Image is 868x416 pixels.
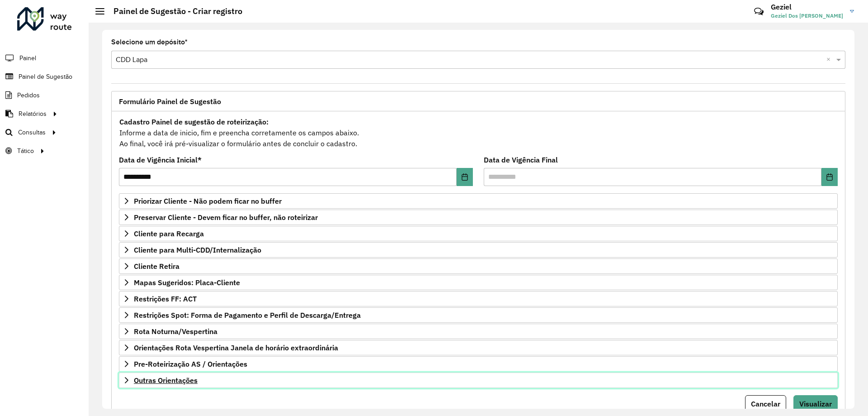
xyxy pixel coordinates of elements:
[119,340,838,355] a: Orientações Rota Vespertina Janela de horário extraordinária
[134,230,204,237] span: Cliente para Recarga
[119,242,838,258] a: Cliente para Multi-CDD/Internalização
[134,344,338,351] span: Orientações Rota Vespertina Janela de horário extraordinária
[134,246,261,253] span: Cliente para Multi-CDD/Internalização
[19,72,72,81] span: Painel de Sugestão
[111,37,188,48] label: Selecione um depósito
[119,210,838,225] a: Preservar Cliente - Devem ficar no buffer, não roteirizar
[119,356,838,372] a: Pre-Roteirização AS / Orientações
[799,399,832,408] span: Visualizar
[771,3,843,11] h3: Geziel
[134,214,318,221] span: Preservar Cliente - Devem ficar no buffer, não roteirizar
[457,168,473,186] button: Choose Date
[484,154,558,165] label: Data de Vigência Final
[119,116,838,149] div: Informe a data de inicio, fim e preencha corretamente os campos abaixo. Ao final, você irá pré-vi...
[749,2,769,21] a: Contato Rápido
[134,295,197,302] span: Restrições FF: ACT
[793,395,838,412] button: Visualizar
[119,117,269,126] strong: Cadastro Painel de sugestão de roteirização:
[104,6,242,16] h2: Painel de Sugestão - Criar registro
[745,395,786,412] button: Cancelar
[134,360,247,368] span: Pre-Roteirização AS / Orientações
[134,263,179,270] span: Cliente Retira
[19,109,47,119] span: Relatórios
[134,328,217,335] span: Rota Noturna/Vespertina
[17,91,40,100] span: Pedidos
[134,377,198,384] span: Outras Orientações
[821,168,838,186] button: Choose Date
[19,53,36,63] span: Painel
[771,12,843,20] span: Geziel Dos [PERSON_NAME]
[18,128,46,137] span: Consultas
[17,146,34,156] span: Tático
[134,197,282,205] span: Priorizar Cliente - Não podem ficar no buffer
[119,258,838,274] a: Cliente Retira
[134,279,240,286] span: Mapas Sugeridos: Placa-Cliente
[119,307,838,323] a: Restrições Spot: Forma de Pagamento e Perfil de Descarga/Entrega
[119,275,838,290] a: Mapas Sugeridos: Placa-Cliente
[119,291,838,306] a: Restrições FF: ACT
[119,226,838,241] a: Cliente para Recarga
[119,98,221,105] span: Formulário Painel de Sugestão
[119,193,838,209] a: Priorizar Cliente - Não podem ficar no buffer
[119,373,838,388] a: Outras Orientações
[134,311,361,319] span: Restrições Spot: Forma de Pagamento e Perfil de Descarga/Entrega
[826,54,834,65] span: Clear all
[119,154,202,165] label: Data de Vigência Inicial
[119,324,838,339] a: Rota Noturna/Vespertina
[751,399,780,408] span: Cancelar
